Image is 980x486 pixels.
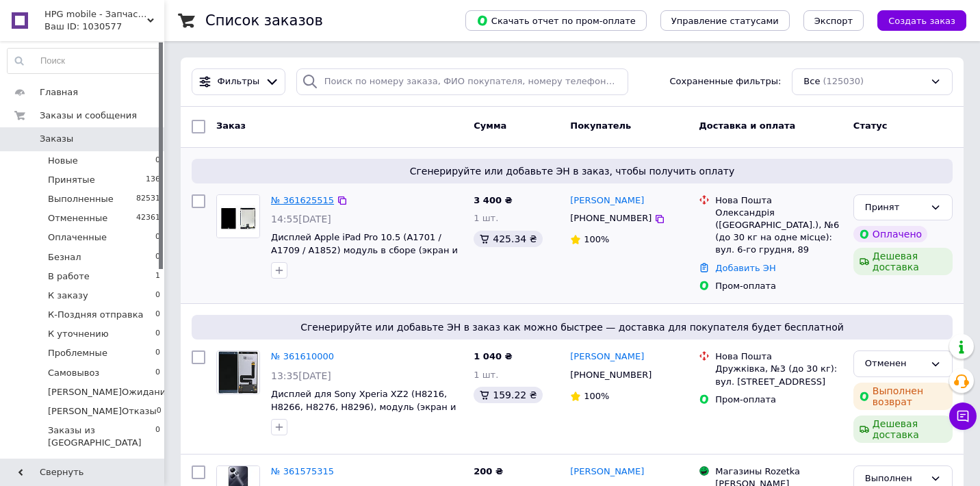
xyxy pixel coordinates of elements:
[157,405,162,418] span: 0
[853,226,927,242] div: Оплачено
[474,231,542,247] div: 425.34 ₴
[271,351,334,361] a: № 361610000
[671,16,779,26] span: Управление статусами
[8,49,161,73] input: Поиск
[584,391,609,401] span: 100%
[853,415,953,443] div: Дешевая доставка
[271,195,334,205] a: № 361625515
[853,248,953,275] div: Дешевая доставка
[155,367,160,379] span: 0
[48,424,155,449] span: Заказы из [GEOGRAPHIC_DATA]
[570,370,652,380] span: [PHONE_NUMBER]
[48,386,171,398] span: [PERSON_NAME]Ожидание
[715,263,775,273] a: Добавить ЭН
[197,164,947,178] span: Сгенерируйте или добавьте ЭН в заказ, чтобы получить оплату
[803,75,820,88] span: Все
[803,10,864,31] button: Экспорт
[271,466,334,476] a: № 361575315
[296,68,628,95] input: Поиск по номеру заказа, ФИО покупателя, номеру телефона, Email, номеру накладной
[48,290,88,302] span: К заказу
[853,120,888,131] span: Статус
[570,350,644,363] a: [PERSON_NAME]
[155,270,160,283] span: 1
[715,465,842,478] div: Магазины Rozetka
[823,76,864,86] span: (125030)
[146,174,160,186] span: 136
[155,347,160,359] span: 0
[853,383,953,410] div: Выполнен возврат
[217,195,259,238] img: Фото товару
[48,231,107,244] span: Оплаченные
[197,320,947,334] span: Сгенерируйте или добавьте ЭН в заказ как можно быстрее — доставка для покупателя будет бесплатной
[40,86,78,99] span: Главная
[570,120,631,131] span: Покупатель
[44,8,147,21] span: HPG mobile - Запчасти, комплектующие и аксессуары для смартфонов и планшетов
[570,213,652,223] span: [PHONE_NUMBER]
[48,405,157,418] span: [PERSON_NAME]Отказы
[715,280,842,292] div: Пром-оплата
[865,472,925,486] div: Выполнен
[216,120,246,131] span: Заказ
[474,120,506,131] span: Сумма
[474,351,512,361] span: 1 040 ₴
[271,214,331,225] span: 14:55[DATE]
[715,350,842,363] div: Нова Пошта
[715,363,842,387] div: Дружківка, №3 (до 30 кг): вул. [STREET_ADDRESS]
[155,251,160,264] span: 0
[155,328,160,340] span: 0
[48,347,107,359] span: Проблемные
[877,10,966,31] button: Создать заказ
[865,357,925,371] div: Отменен
[949,402,977,430] button: Чат с покупателем
[155,155,160,167] span: 0
[670,75,782,88] span: Сохраненные фильтры:
[864,15,966,25] a: Создать заказ
[48,251,81,264] span: Безнал
[474,466,503,476] span: 200 ₴
[48,155,78,167] span: Новые
[271,232,458,268] a: Дисплей Apple iPad Pro 10.5 (A1701 / A1709 / A1852) модуль в сборе (экран и сенсор), черный (IPS )
[40,110,137,122] span: Заказы и сообщения
[271,389,456,424] a: Дисплей для Sony Xperia XZ2 (H8216, H8266, H8276, H8296), модуль (экран и сенсор), зеленый, оригинал
[465,10,647,31] button: Скачать отчет по пром-оплате
[48,174,95,186] span: Принятые
[48,193,114,205] span: Выполненные
[216,194,260,238] a: Фото товару
[715,394,842,406] div: Пром-оплата
[865,201,925,215] div: Принят
[814,16,853,26] span: Экспорт
[271,370,331,381] span: 13:35[DATE]
[155,424,160,449] span: 0
[474,195,512,205] span: 3 400 ₴
[660,10,790,31] button: Управление статусами
[715,207,842,257] div: Олександрія ([GEOGRAPHIC_DATA].), №6 (до 30 кг на одне місце): вул. 6-го грудня, 89
[476,14,636,27] span: Скачать отчет по пром-оплате
[474,370,498,380] span: 1 шт.
[48,212,107,225] span: Отмененные
[48,328,109,340] span: К уточнению
[570,194,644,207] a: [PERSON_NAME]
[136,212,160,225] span: 42361
[584,234,609,244] span: 100%
[48,270,90,283] span: В работе
[136,193,160,205] span: 82531
[40,133,73,145] span: Заказы
[888,16,955,26] span: Создать заказ
[216,350,260,394] a: Фото товару
[48,309,144,321] span: К-Поздняя отправка
[218,75,260,88] span: Фильтры
[217,351,259,394] img: Фото товару
[44,21,164,33] div: Ваш ID: 1030577
[715,194,842,207] div: Нова Пошта
[155,290,160,302] span: 0
[48,367,99,379] span: Самовывоз
[205,12,323,29] h1: Список заказов
[474,213,498,223] span: 1 шт.
[570,465,644,478] a: [PERSON_NAME]
[155,309,160,321] span: 0
[155,231,160,244] span: 0
[699,120,795,131] span: Доставка и оплата
[474,387,542,403] div: 159.22 ₴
